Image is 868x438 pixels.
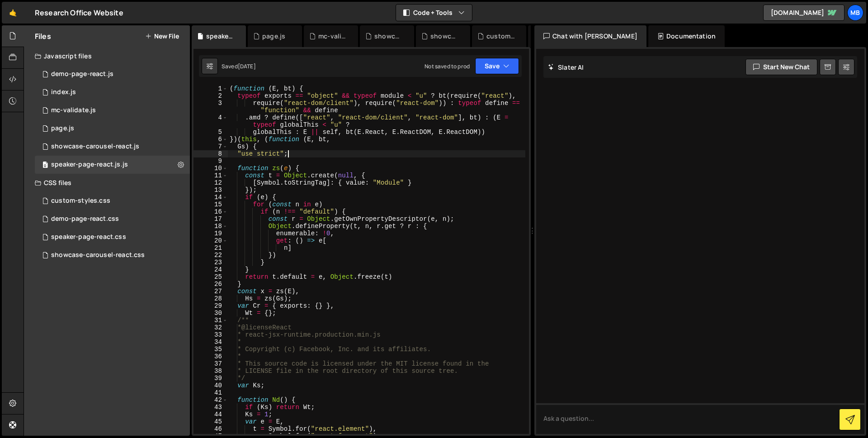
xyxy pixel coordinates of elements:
[193,230,228,237] div: 19
[193,288,228,295] div: 27
[193,266,228,273] div: 24
[35,65,190,83] div: 10476/47463.js
[193,382,228,389] div: 40
[396,5,472,21] button: Code + Tools
[193,201,228,208] div: 15
[193,114,228,129] div: 4
[193,418,228,425] div: 45
[193,223,228,230] div: 18
[548,63,584,71] h2: Slater AI
[763,5,844,21] a: [DOMAIN_NAME]
[35,7,123,18] div: Research Office Website
[193,259,228,266] div: 23
[35,83,190,101] div: 10476/23765.js
[51,251,145,259] div: showcase-carousel-react.css
[35,246,190,264] div: 10476/45224.css
[193,165,228,172] div: 10
[193,375,228,382] div: 39
[193,179,228,186] div: 12
[193,129,228,136] div: 5
[193,281,228,288] div: 26
[35,156,190,174] div: 10476/47013.js
[425,62,470,70] div: Not saved to prod
[193,367,228,375] div: 38
[193,425,228,433] div: 46
[193,396,228,404] div: 42
[24,47,190,65] div: Javascript files
[193,338,228,346] div: 34
[51,215,119,223] div: demo-page-react.css
[193,194,228,201] div: 14
[193,324,228,331] div: 32
[35,210,190,228] div: 10476/47462.css
[193,244,228,252] div: 21
[35,228,190,246] div: 10476/47016.css
[318,32,347,41] div: mc-validate.js
[486,32,515,41] div: custom-styles.css
[51,70,113,78] div: demo-page-react.js
[193,143,228,150] div: 7
[262,32,285,41] div: page.js
[847,5,863,21] a: MB
[51,161,128,169] div: speaker-page-react.js.js
[35,138,190,156] div: 10476/45223.js
[193,309,228,317] div: 30
[145,33,179,40] button: New File
[193,172,228,179] div: 11
[475,58,519,74] button: Save
[193,317,228,324] div: 31
[222,62,256,70] div: Saved
[193,389,228,396] div: 41
[238,62,256,70] div: [DATE]
[35,192,190,210] div: 10476/38631.css
[534,25,646,47] div: Chat with [PERSON_NAME]
[51,197,110,205] div: custom-styles.css
[193,252,228,259] div: 22
[193,331,228,338] div: 33
[51,143,139,151] div: showcase-carousel-react.js
[193,360,228,367] div: 37
[193,237,228,244] div: 20
[51,124,74,133] div: page.js
[24,174,190,192] div: CSS files
[193,346,228,353] div: 35
[193,273,228,281] div: 25
[193,215,228,223] div: 17
[193,157,228,165] div: 9
[648,25,725,47] div: Documentation
[51,88,76,96] div: index.js
[193,186,228,194] div: 13
[430,32,459,41] div: showcase-carousel-react.css
[193,404,228,411] div: 43
[193,411,228,418] div: 44
[193,150,228,157] div: 8
[193,302,228,309] div: 29
[51,106,96,114] div: mc-validate.js
[206,32,235,41] div: speaker-page-react.js.js
[193,208,228,215] div: 16
[51,233,126,241] div: speaker-page-react.css
[193,85,228,92] div: 1
[42,162,48,169] span: 0
[193,353,228,360] div: 36
[193,100,228,114] div: 3
[193,92,228,100] div: 2
[35,101,190,119] div: 10476/46986.js
[35,119,190,138] div: 10476/23772.js
[35,31,51,41] h2: Files
[193,136,228,143] div: 6
[2,2,24,24] a: 🤙
[745,59,817,75] button: Start new chat
[193,295,228,302] div: 28
[374,32,403,41] div: showcase-carousel-react.js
